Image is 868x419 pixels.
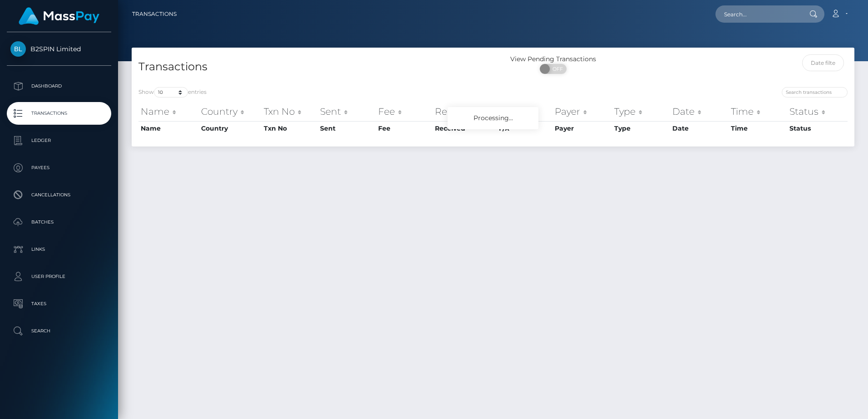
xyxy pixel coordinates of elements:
th: Country [199,102,261,121]
select: Showentries [154,87,188,97]
a: Cancellations [7,184,111,206]
a: Taxes [7,292,111,315]
th: Type [612,121,670,136]
label: Show entries [138,87,207,97]
th: Date [670,121,729,136]
a: Links [7,238,111,261]
a: User Profile [7,265,111,288]
th: Status [787,121,848,136]
th: Status [787,102,848,121]
span: B2SPIN Limited [7,45,111,53]
p: Cancellations [10,188,108,202]
th: Name [138,102,199,121]
img: MassPay Logo [19,7,99,25]
p: Transactions [10,107,108,120]
input: Search transactions [782,87,848,97]
p: Payees [10,161,108,175]
th: Type [612,102,670,121]
th: Fee [376,102,433,121]
th: Time [729,102,787,121]
th: Sent [318,121,376,136]
p: Dashboard [10,79,108,93]
div: View Pending Transactions [493,54,613,64]
th: Fee [376,121,433,136]
span: OFF [545,64,567,74]
a: Transactions [132,5,177,24]
a: Dashboard [7,75,111,97]
h4: Transactions [138,59,486,75]
input: Search... [715,5,801,23]
th: Time [729,121,787,136]
th: Txn No [261,102,318,121]
a: Ledger [7,129,111,152]
th: Txn No [261,121,318,136]
th: Country [199,121,261,136]
th: Name [138,121,199,136]
p: Links [10,243,108,256]
img: B2SPIN Limited [10,41,26,57]
p: Search [10,324,108,338]
input: Date filter [802,54,844,71]
th: Payer [552,102,612,121]
a: Search [7,320,111,342]
th: Sent [318,102,376,121]
th: Received [433,121,497,136]
p: User Profile [10,270,108,283]
th: F/X [497,102,552,121]
a: Transactions [7,102,111,125]
a: Payees [7,156,111,179]
th: Payer [552,121,612,136]
p: Batches [10,215,108,229]
p: Ledger [10,134,108,147]
div: Processing... [448,107,538,129]
a: Batches [7,211,111,234]
th: Date [670,102,729,121]
th: Received [433,102,497,121]
p: Taxes [10,297,108,311]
